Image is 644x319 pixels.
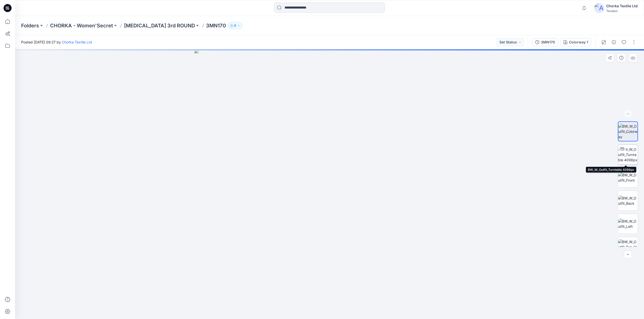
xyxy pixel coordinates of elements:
a: [MEDICAL_DATA] 3rd ROUND [124,22,195,29]
a: Chorka Textile Ltd [62,40,92,44]
button: 3MN170 [532,38,558,46]
p: 3MN170 [206,22,226,29]
button: 8 [228,22,243,29]
img: BW_W_Outfit_Turntable 4096px [618,147,638,163]
img: BW_W_Outfit_Back [618,195,638,206]
a: CHORKA - Women'Secret [50,22,113,29]
p: 8 [234,23,236,28]
button: Details [610,38,618,46]
img: BW_W_Outfit_Colorway [618,124,637,139]
img: BW_W_Outfit_Front [618,172,638,183]
a: Folders [21,22,39,29]
button: Colorway 1 [560,38,591,46]
div: Chorka Textile Ltd [606,3,638,9]
img: BW_W_Outfit_Top_CloseUp [618,239,638,255]
div: 3MN170 [541,39,555,45]
div: Colorway 1 [569,39,588,45]
div: Tendam [606,9,638,13]
span: Posted [DATE] 09:27 by [21,39,92,45]
img: BW_W_Outfit_Left [618,219,638,229]
img: avatar [594,3,604,13]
